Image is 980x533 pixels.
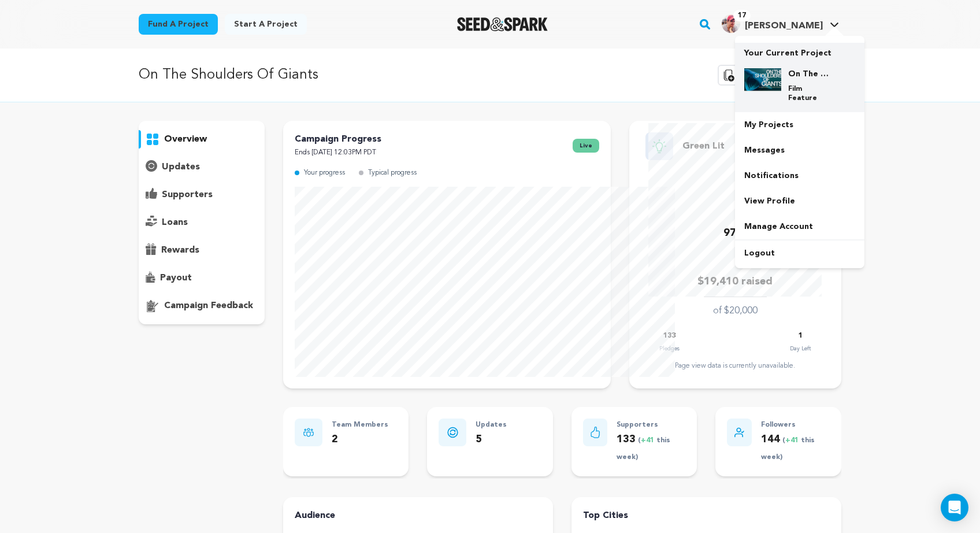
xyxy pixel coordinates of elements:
[735,240,864,266] a: Logout
[641,361,830,371] div: Page view data is currently unavailable.
[139,269,265,287] button: payout
[799,330,803,343] p: 1
[735,163,864,188] a: Notifications
[941,494,968,521] div: Open Intercom Messenger
[162,188,213,202] p: supporters
[761,431,830,465] p: 144
[617,419,685,432] p: Supporters
[457,17,548,31] img: Seed&Spark Logo Dark Mode
[790,343,811,354] p: Day Left
[719,12,841,36] span: Scott D.'s Profile
[139,158,265,176] button: updates
[733,10,751,21] span: 17
[722,14,823,33] div: Scott D.'s Profile
[162,160,200,174] p: updates
[139,14,218,35] a: Fund a project
[139,297,265,315] button: campaign feedback
[164,132,207,146] p: overview
[295,146,381,160] p: Ends [DATE] 12:03PM PDT
[139,65,318,86] p: On The Shoulders Of Giants
[788,84,830,103] p: Film Feature
[160,271,192,285] p: payout
[139,186,265,204] button: supporters
[735,138,864,163] a: Messages
[332,419,388,432] p: Team Members
[225,14,307,35] a: Start a project
[295,132,381,146] p: Campaign Progress
[161,243,199,257] p: rewards
[735,112,864,138] a: My Projects
[164,299,253,313] p: campaign feedback
[744,68,781,91] img: b9fb2803be207890.jpg
[745,21,823,31] span: [PERSON_NAME]
[744,43,855,112] a: Your Current Project On The Shoulders Of Giants Film Feature
[304,166,345,180] p: Your progress
[713,304,758,318] p: of $20,000
[368,166,417,180] p: Typical progress
[573,139,599,153] span: live
[735,214,864,239] a: Manage Account
[641,437,656,444] span: +41
[295,509,541,523] h4: Audience
[722,14,740,33] img: 73bbabdc3393ef94.png
[139,241,265,260] button: rewards
[719,12,841,33] a: Scott D.'s Profile
[617,431,685,465] p: 133
[744,43,855,59] p: Your Current Project
[476,431,507,448] p: 5
[476,419,507,432] p: Updates
[761,437,815,461] span: ( this week)
[788,68,830,80] h4: On The Shoulders Of Giants
[162,216,188,230] p: loans
[583,509,830,523] h4: Top Cities
[723,225,747,242] p: 97%
[139,130,265,149] button: overview
[785,437,801,444] span: +41
[139,213,265,232] button: loans
[617,437,670,461] span: ( this week)
[761,419,830,432] p: Followers
[735,188,864,214] a: View Profile
[332,431,388,448] p: 2
[457,17,548,31] a: Seed&Spark Homepage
